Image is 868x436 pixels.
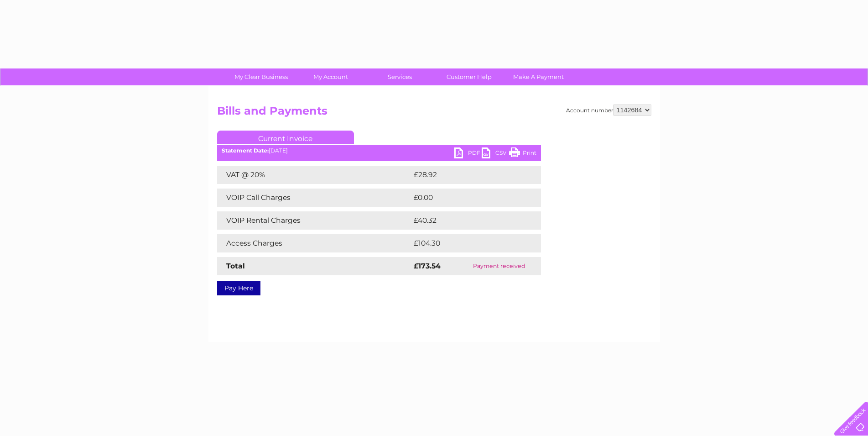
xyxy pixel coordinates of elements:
td: £40.32 [411,211,522,230]
a: My Account [293,68,368,85]
td: VOIP Call Charges [217,189,411,207]
a: Print [509,147,536,161]
td: £0.00 [411,189,520,207]
a: CSV [482,147,509,161]
td: VAT @ 20% [217,166,411,184]
div: Account number [566,105,651,116]
h2: Bills and Payments [217,105,651,122]
div: [DATE] [217,147,541,154]
b: Statement Date: [222,147,269,154]
strong: Total [226,262,245,270]
strong: £173.54 [414,262,441,270]
a: PDF [454,147,482,161]
td: Access Charges [217,234,411,252]
td: VOIP Rental Charges [217,211,411,230]
td: £28.92 [411,166,523,184]
a: Current Invoice [217,131,354,144]
td: Payment received [457,257,541,275]
a: Pay Here [217,281,260,295]
td: £104.30 [411,234,525,252]
a: My Clear Business [223,68,299,85]
a: Services [362,68,437,85]
a: Customer Help [431,68,507,85]
a: Make A Payment [501,68,576,85]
